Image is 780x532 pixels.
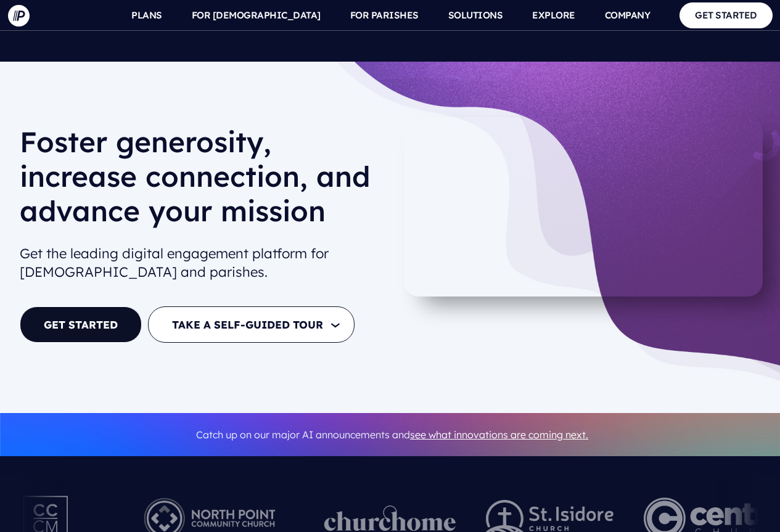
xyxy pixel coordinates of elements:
[20,306,142,343] a: GET STARTED
[679,2,773,28] a: GET STARTED
[20,125,382,238] h1: Foster generosity, increase connection, and advance your mission
[324,505,456,531] img: pp_logos_1
[20,421,765,449] p: Catch up on our major AI announcements and
[410,428,588,441] a: see what innovations are coming next.
[20,239,382,287] h2: Get the leading digital engagement platform for [DEMOGRAPHIC_DATA] and parishes.
[148,306,355,343] button: TAKE A SELF-GUIDED TOUR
